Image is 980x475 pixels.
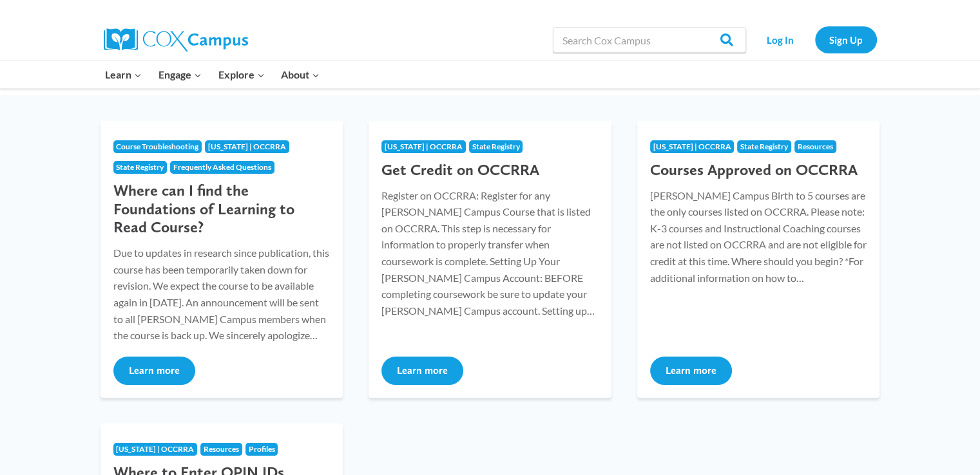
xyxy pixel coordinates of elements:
h3: Where can I find the Foundations of Learning to Read Course? [113,182,331,237]
span: Frequently Asked Questions [173,162,271,172]
p: Register on OCCRRA: Register for any [PERSON_NAME] Campus Course that is listed on OCCRRA. This s... [381,187,599,319]
a: Log In [753,26,809,53]
a: [US_STATE] | OCCRRAState Registry Get Credit on OCCRRA Register on OCCRRA: Register for any [PERS... [369,121,611,398]
h3: Get Credit on OCCRRA [381,161,599,180]
span: [US_STATE] | OCCRRA [116,444,194,454]
button: Child menu of About [273,61,328,88]
button: Child menu of Engage [150,61,210,88]
a: Course Troubleshooting[US_STATE] | OCCRRAState RegistryFrequently Asked Questions Where can I fin... [101,121,343,398]
h3: Courses Approved on OCCRRA [650,161,867,180]
span: [US_STATE] | OCCRRA [653,142,731,151]
span: Course Troubleshooting [116,142,198,151]
button: Learn more [113,357,195,385]
span: Resources [798,142,833,151]
nav: Secondary Navigation [753,26,877,53]
span: Resources [204,444,239,454]
button: Child menu of Learn [97,61,151,88]
button: Child menu of Explore [210,61,273,88]
span: [US_STATE] | OCCRRA [208,142,286,151]
a: [US_STATE] | OCCRRAState RegistryResources Courses Approved on OCCRRA [PERSON_NAME] Campus Birth ... [637,121,880,398]
span: Profiles [248,444,274,454]
span: State Registry [116,162,164,172]
span: [US_STATE] | OCCRRA [385,142,463,151]
p: [PERSON_NAME] Campus Birth to 5 courses are the only courses listed on OCCRRA. Please note: K-3 c... [650,187,867,286]
p: Due to updates in research since publication, this course has been temporarily taken down for rev... [113,245,331,344]
span: State Registry [472,142,520,151]
a: Sign Up [815,26,877,53]
img: Cox Campus [104,28,248,51]
button: Learn more [381,357,463,385]
input: Search Cox Campus [553,27,746,53]
span: State Registry [740,142,788,151]
nav: Primary Navigation [97,61,328,88]
button: Learn more [650,357,732,385]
